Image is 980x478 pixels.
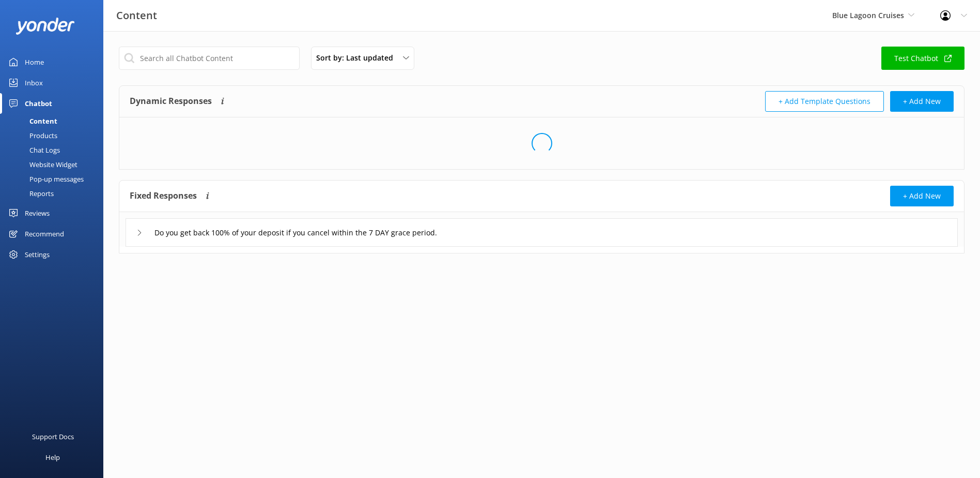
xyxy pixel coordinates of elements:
[25,52,44,72] div: Home
[6,114,103,128] a: Content
[130,91,212,112] h4: Dynamic Responses
[25,223,64,244] div: Recommend
[890,186,954,206] button: + Add New
[6,172,84,186] div: Pop-up messages
[316,52,399,64] span: Sort by: Last updated
[6,186,103,201] a: Reports
[832,10,904,20] span: Blue Lagoon Cruises
[15,18,75,35] img: yonder-white-logo.png
[130,186,197,206] h4: Fixed Responses
[6,186,54,201] div: Reports
[25,244,50,265] div: Settings
[25,93,52,114] div: Chatbot
[25,72,43,93] div: Inbox
[45,447,60,468] div: Help
[25,203,50,223] div: Reviews
[6,143,103,157] a: Chat Logs
[119,47,300,70] input: Search all Chatbot Content
[32,426,74,447] div: Support Docs
[6,128,103,143] a: Products
[765,91,884,112] button: + Add Template Questions
[6,128,57,143] div: Products
[6,157,103,172] a: Website Widget
[6,157,77,172] div: Website Widget
[6,114,57,128] div: Content
[881,47,965,70] a: Test Chatbot
[890,91,954,112] button: + Add New
[116,7,157,24] h3: Content
[6,143,60,157] div: Chat Logs
[6,172,103,186] a: Pop-up messages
